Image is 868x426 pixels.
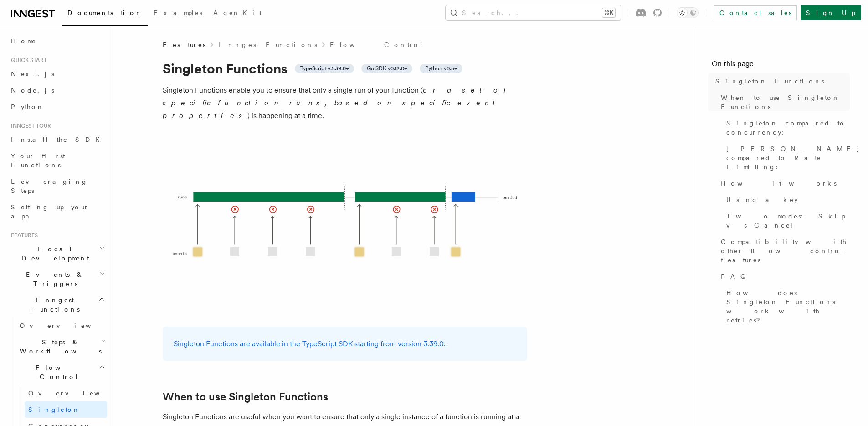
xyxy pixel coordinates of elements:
[7,199,107,224] a: Setting up your app
[16,317,107,334] a: Overview
[28,390,122,397] span: Overview
[7,33,107,49] a: Home
[16,363,99,381] span: Flow Control
[28,406,80,413] span: Singleton
[726,288,850,325] span: How does Singleton Functions work with retries?
[712,73,850,89] a: Singleton Functions
[20,322,113,329] span: Overview
[25,401,107,418] a: Singleton
[163,86,510,120] em: or a set of specific function runs, based on specific event properties
[714,5,797,20] a: Contact sales
[7,57,47,64] span: Quick start
[446,5,621,20] button: Search...⌘K
[11,152,65,169] span: Your first Functions
[11,136,105,143] span: Install the SDK
[11,70,54,78] span: Next.js
[163,40,205,49] span: Features
[717,268,850,285] a: FAQ
[163,84,527,122] p: Singleton Functions enable you to ensure that only a single run of your function ( ) is happening...
[7,122,51,130] span: Inngest tour
[148,3,208,25] a: Examples
[11,36,36,46] span: Home
[7,82,107,99] a: Node.js
[7,232,38,239] span: Features
[721,272,750,281] span: FAQ
[712,58,850,73] h4: On this page
[25,385,107,401] a: Overview
[300,65,349,72] span: TypeScript v3.39.0+
[7,292,107,317] button: Inngest Functions
[367,65,407,72] span: Go SDK v0.12.0+
[717,175,850,192] a: How it works
[7,99,107,115] a: Python
[7,270,99,288] span: Events & Triggers
[726,212,850,230] span: Two modes: Skip vs Cancel
[723,192,850,208] a: Using a key
[7,148,107,173] a: Your first Functions
[723,208,850,234] a: Two modes: Skip vs Cancel
[330,40,423,49] a: Flow Control
[717,89,850,115] a: When to use Singleton Functions
[11,203,89,220] span: Setting up your app
[11,87,54,94] span: Node.js
[726,119,850,137] span: Singleton compared to concurrency:
[7,131,107,148] a: Install the SDK
[16,338,102,356] span: Steps & Workflows
[801,5,861,20] a: Sign Up
[425,65,457,72] span: Python v0.5+
[16,359,107,385] button: Flow Control
[726,144,860,171] span: [PERSON_NAME] compared to Rate Limiting:
[208,3,267,25] a: AgentKit
[7,266,107,292] button: Events & Triggers
[163,390,328,403] a: When to use Singleton Functions
[7,241,107,266] button: Local Development
[7,173,107,199] a: Leveraging Steps
[723,140,850,175] a: [PERSON_NAME] compared to Rate Limiting:
[62,3,148,26] a: Documentation
[11,178,88,194] span: Leveraging Steps
[726,195,798,204] span: Using a key
[717,234,850,268] a: Compatibility with other flow control features
[7,244,99,263] span: Local Development
[163,133,527,316] img: Singleton Functions only process one run at a time.
[723,285,850,328] a: How does Singleton Functions work with retries?
[723,115,850,140] a: Singleton compared to concurrency:
[715,77,824,86] span: Singleton Functions
[213,9,262,16] span: AgentKit
[16,334,107,359] button: Steps & Workflows
[677,7,699,18] button: Toggle dark mode
[721,237,850,265] span: Compatibility with other flow control features
[67,9,143,16] span: Documentation
[721,93,850,111] span: When to use Singleton Functions
[602,8,615,17] kbd: ⌘K
[721,179,837,188] span: How it works
[11,103,44,110] span: Python
[7,296,98,314] span: Inngest Functions
[218,40,317,49] a: Inngest Functions
[163,60,527,77] h1: Singleton Functions
[7,66,107,82] a: Next.js
[154,9,202,16] span: Examples
[174,338,516,350] p: Singleton Functions are available in the TypeScript SDK starting from version 3.39.0.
